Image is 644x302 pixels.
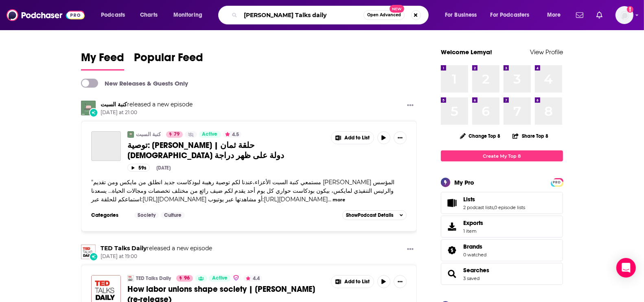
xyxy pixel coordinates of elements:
img: TED Talks Daily [127,275,134,282]
svg: Add a profile image [627,6,633,13]
span: Searches [441,263,563,285]
span: For Podcasters [491,9,530,21]
span: توصية: [PERSON_NAME] | حلقة ثمان [DEMOGRAPHIC_DATA] دولة على ظهر دراجة [127,140,284,161]
button: Change Top 8 [455,131,506,141]
span: Monitoring [173,9,202,21]
a: Brands [444,245,460,256]
div: Open Intercom Messenger [616,258,636,278]
a: 2 podcast lists [463,205,493,210]
button: open menu [168,9,213,22]
button: Show More Button [331,276,374,288]
a: TED Talks Daily [136,275,171,282]
a: كنبة السبت [136,131,161,138]
span: Open Advanced [367,13,401,17]
img: TED Talks Daily [81,245,96,259]
a: Searches [463,267,489,274]
a: Exports [441,216,563,238]
img: Podchaser - Follow, Share and Rate Podcasts [7,7,85,23]
span: 1 item [463,228,483,234]
a: 0 watched [463,252,486,258]
span: [DATE] at 19:00 [101,253,212,260]
span: Show Podcast Details [346,212,393,218]
span: 79 [174,130,180,139]
button: open menu [485,9,541,22]
a: My Feed [81,51,124,71]
button: open menu [541,9,571,22]
h3: released a new episode [101,245,212,252]
span: More [547,9,561,21]
span: New [390,5,404,13]
button: Show profile menu [616,6,633,24]
a: كنبة السبت [127,131,134,138]
button: 4.4 [243,275,262,282]
a: Brands [463,243,486,250]
span: Add to List [344,279,370,285]
button: 4.5 [223,131,241,138]
h3: Categories [91,212,128,218]
span: Podcasts [101,9,125,21]
a: Searches [444,268,460,280]
button: more [333,196,345,203]
a: توصية: بودكاست مسيّان | حلقة ثمان وأربعون دولة على ظهر دراجة [91,131,121,161]
span: Lists [441,192,563,214]
span: PRO [552,179,562,185]
span: Brands [463,243,482,250]
div: New Episode [89,252,98,261]
img: User Profile [616,6,633,24]
span: Charts [140,9,158,21]
span: My Feed [81,51,124,69]
a: Welcome Lemya! [441,48,492,56]
button: ShowPodcast Details [342,210,407,220]
a: Active [199,131,221,138]
span: Popular Feed [134,51,203,69]
a: Lists [444,197,460,209]
img: verified Badge [233,274,239,281]
span: ... [328,196,331,203]
input: Search podcasts, credits, & more... [241,9,364,22]
span: Add to List [344,135,370,141]
button: open menu [439,9,487,22]
div: [DATE] [156,165,171,171]
span: مستمعي كنبة السبت الأعزاء،عندنا لكم توصية رهيبة لبودكاست جديد انطلق من مايكس ومن تقديم [PERSON_NA... [91,179,394,203]
button: Share Top 8 [512,128,549,144]
button: Open AdvancedNew [364,10,405,20]
a: New Releases & Guests Only [81,79,188,88]
span: Active [212,274,228,282]
button: Show More Button [331,132,374,144]
span: Logged in as lemya [616,6,633,24]
span: [DATE] at 21:00 [101,109,193,116]
a: كنبة السبت [101,101,127,108]
a: Active [209,275,231,282]
span: For Business [445,9,477,21]
a: Create My Top 8 [441,150,563,161]
span: Exports [444,221,460,232]
a: Lists [463,196,525,203]
button: Show More Button [404,101,417,111]
a: Popular Feed [134,51,203,71]
a: TED Talks Daily [101,245,147,252]
a: Society [134,212,159,218]
a: PRO [552,179,562,185]
span: , [493,205,494,210]
button: Show More Button [394,275,407,288]
span: Brands [441,239,563,261]
div: My Pro [454,179,474,186]
a: Show notifications dropdown [593,8,606,22]
a: Culture [161,212,185,218]
a: View Profile [530,48,563,56]
a: Charts [135,9,162,22]
span: " [91,179,394,203]
a: Show notifications dropdown [573,8,587,22]
div: New Episode [89,108,98,117]
button: Show More Button [404,245,417,255]
span: Exports [463,219,483,227]
span: 96 [184,274,190,282]
button: open menu [95,9,136,22]
img: كنبة السبت [81,101,96,115]
button: 59s [127,164,150,172]
h3: released a new episode [101,101,193,108]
